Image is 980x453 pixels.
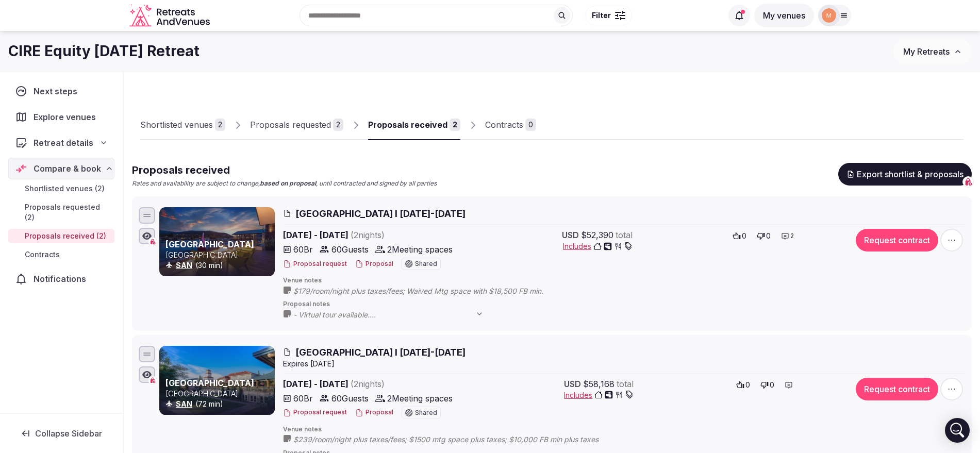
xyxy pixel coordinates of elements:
span: Proposal notes [283,300,965,309]
h2: Proposals received [132,163,437,177]
a: Contracts [8,247,114,262]
span: Shared [415,410,437,416]
p: Rates and availability are subject to change, , until contracted and signed by all parties [132,179,437,188]
span: 2 [790,232,794,241]
span: 0 [742,231,746,241]
p: [GEOGRAPHIC_DATA] [165,389,273,399]
button: SAN [176,399,192,409]
span: 2 Meeting spaces [387,392,453,405]
a: Visit the homepage [129,4,212,27]
span: Contracts [25,249,60,260]
button: Filter [585,6,632,25]
span: 60 Guests [331,243,369,256]
button: 0 [757,378,777,392]
a: Shortlisted venues (2) [8,181,114,196]
span: Proposals received (2) [25,231,106,241]
span: USD [562,229,579,241]
span: Shared [415,261,437,267]
a: Proposals requested (2) [8,200,114,225]
span: Next steps [34,85,81,97]
span: - Virtual tour available. - Attached are their Team Building & Banquet Menus. [293,310,494,320]
a: SAN [176,261,192,270]
img: marina [822,8,836,23]
button: 0 [754,229,774,243]
span: total [617,378,634,390]
span: 60 Guests [331,392,369,405]
button: Includes [563,241,633,251]
button: Proposal [355,260,393,269]
button: My Retreats [893,39,972,64]
a: Explore venues [8,106,114,128]
div: 2 [450,119,460,131]
a: Shortlisted venues2 [140,110,225,140]
span: total [616,229,633,241]
div: Contracts [485,119,523,131]
span: Filter [592,10,611,21]
span: $179/room/night plus taxes/fees; Waived Mtg space with $18,500 FB min. [293,286,564,296]
span: $239/room/night plus taxes/fees; $1500 mtg space plus taxes; $10,000 FB min plus taxes [293,434,619,445]
a: SAN [176,399,192,408]
div: (72 min) [165,399,273,409]
div: (30 min) [165,260,273,271]
span: [GEOGRAPHIC_DATA] I [DATE]-[DATE] [295,207,466,220]
a: Next steps [8,80,114,102]
span: 60 Br [293,392,313,405]
a: Proposals received2 [368,110,460,140]
div: Proposals requested [250,119,331,131]
span: Venue notes [283,425,965,434]
div: 0 [525,119,536,131]
a: My venues [754,10,814,21]
div: Expire s [DATE] [283,359,965,369]
svg: Retreats and Venues company logo [129,4,212,27]
h1: CIRE Equity [DATE] Retreat [8,41,200,61]
div: 2 [215,119,225,131]
div: Shortlisted venues [140,119,213,131]
span: ( 2 night s ) [351,230,385,240]
a: Notifications [8,268,114,290]
span: Venue notes [283,276,965,285]
a: Contracts0 [485,110,536,140]
span: Notifications [34,273,90,285]
span: 2 Meeting spaces [387,243,453,256]
span: My Retreats [903,46,950,57]
span: ( 2 night s ) [351,379,385,389]
span: Explore venues [34,111,100,123]
div: 2 [333,119,343,131]
a: Proposals requested2 [250,110,343,140]
span: 0 [745,380,750,390]
button: Includes [564,390,634,400]
span: Proposals requested (2) [25,202,110,223]
p: [GEOGRAPHIC_DATA] [165,250,273,260]
a: [GEOGRAPHIC_DATA] [165,378,254,388]
button: SAN [176,260,192,271]
div: Proposals received [368,119,447,131]
span: USD [564,378,581,390]
strong: based on proposal [260,179,316,187]
div: Open Intercom Messenger [945,418,970,443]
span: 60 Br [293,243,313,256]
button: Export shortlist & proposals [838,163,972,186]
a: [GEOGRAPHIC_DATA] [165,239,254,249]
span: [DATE] - [DATE] [283,229,464,241]
a: Proposals received (2) [8,229,114,243]
button: Proposal request [283,408,347,417]
span: Shortlisted venues (2) [25,183,105,194]
button: Request contract [856,229,938,251]
button: My venues [754,4,814,27]
span: $58,168 [583,378,614,390]
button: Request contract [856,378,938,400]
span: Collapse Sidebar [35,428,102,439]
span: Retreat details [34,137,93,149]
button: Collapse Sidebar [8,422,114,445]
span: 0 [766,231,771,241]
span: $52,390 [581,229,613,241]
span: 0 [770,380,774,390]
span: [GEOGRAPHIC_DATA] I [DATE]-[DATE] [295,346,466,359]
button: 0 [729,229,750,243]
button: Proposal [355,408,393,417]
span: [DATE] - [DATE] [283,378,464,390]
button: Proposal request [283,260,347,269]
button: 0 [733,378,753,392]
